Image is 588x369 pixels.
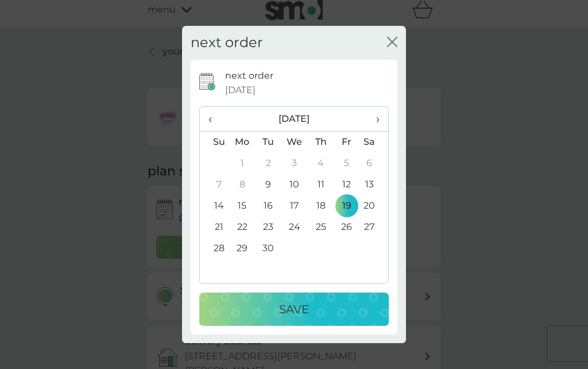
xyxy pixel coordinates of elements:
td: 9 [256,174,281,195]
td: 3 [281,153,308,174]
td: 16 [256,195,281,217]
th: Sa [359,131,388,153]
td: 27 [359,217,388,238]
th: Th [308,131,334,153]
td: 5 [334,153,359,174]
span: › [368,107,380,131]
td: 14 [200,195,229,217]
td: 10 [281,174,308,195]
td: 4 [308,153,334,174]
span: ‹ [208,107,220,131]
td: 28 [200,238,229,259]
td: 26 [334,217,359,238]
td: 29 [229,238,256,259]
th: Fr [334,131,359,153]
button: close [387,37,397,49]
td: 13 [359,174,388,195]
th: Su [200,131,229,153]
th: Tu [256,131,281,153]
td: 30 [256,238,281,259]
td: 15 [229,195,256,217]
td: 12 [334,174,359,195]
p: next order [225,68,273,83]
h2: next order [191,34,263,51]
th: [DATE] [229,107,359,132]
td: 22 [229,217,256,238]
span: [DATE] [225,83,256,98]
td: 2 [256,153,281,174]
td: 24 [281,217,308,238]
th: Mo [229,131,256,153]
td: 7 [200,174,229,195]
th: We [281,131,308,153]
button: Save [199,293,389,326]
td: 1 [229,153,256,174]
td: 20 [359,195,388,217]
td: 21 [200,217,229,238]
td: 6 [359,153,388,174]
td: 25 [308,217,334,238]
td: 18 [308,195,334,217]
p: Save [279,300,309,318]
td: 17 [281,195,308,217]
td: 8 [229,174,256,195]
td: 11 [308,174,334,195]
td: 19 [334,195,359,217]
td: 23 [256,217,281,238]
